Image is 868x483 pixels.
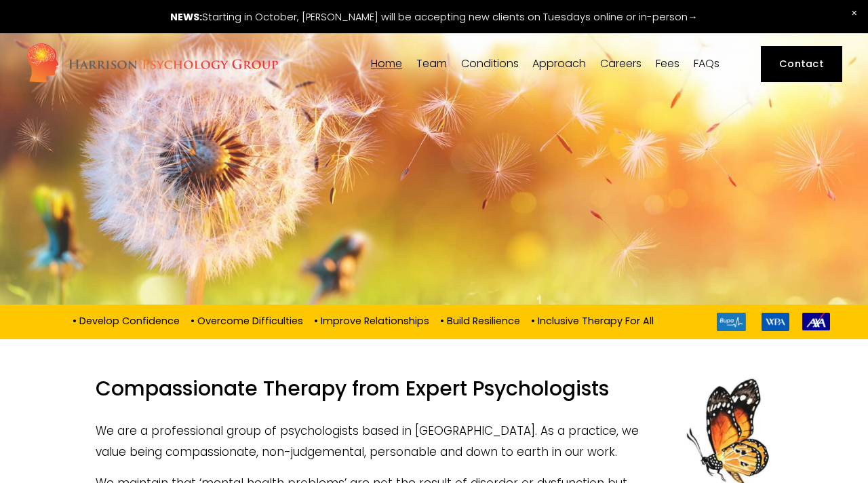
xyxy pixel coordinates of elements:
span: Team [416,58,447,69]
a: FAQs [694,58,719,71]
a: Contact [761,46,842,82]
span: Conditions [461,58,519,69]
span: Approach [532,58,586,69]
p: We are a professional group of psychologists based in [GEOGRAPHIC_DATA]. As a practice, we value ... [96,421,773,462]
a: Home [371,58,402,71]
img: Harrison Psychology Group [26,42,279,86]
a: folder dropdown [416,58,447,71]
p: • Develop Confidence • Overcome Difficulties • Improve Relationships • Build Resilience • Inclusi... [38,313,694,328]
a: Careers [600,58,642,71]
a: folder dropdown [461,58,519,71]
a: Fees [656,58,679,71]
h1: Compassionate Therapy from Expert Psychologists [96,376,773,410]
a: folder dropdown [532,58,586,71]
